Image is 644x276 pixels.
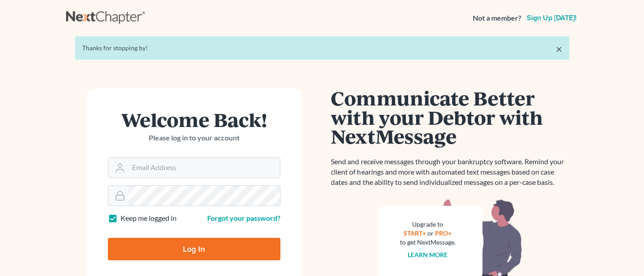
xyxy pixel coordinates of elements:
[82,44,562,53] div: Thanks for stopping by!
[331,88,569,146] h1: Communicate Better with your Debtor with NextMessage
[427,229,434,237] span: or
[556,44,562,54] a: ×
[108,133,280,143] p: Please log in to your account
[331,157,569,188] p: Send and receive messages through your bankruptcy software. Remind your client of hearings and mo...
[525,14,578,22] a: Sign up [DATE]!
[404,229,426,237] a: START+
[473,13,521,23] strong: Not a member?
[108,238,280,260] input: Log In
[435,229,452,237] a: PRO+
[400,220,456,229] div: Upgrade to
[120,213,177,223] label: Keep me logged in
[129,158,280,178] input: Email Address
[108,110,280,129] h1: Welcome Back!
[207,214,280,222] a: Forgot your password?
[408,251,448,258] a: Learn more
[400,238,456,247] div: to get NextMessage.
